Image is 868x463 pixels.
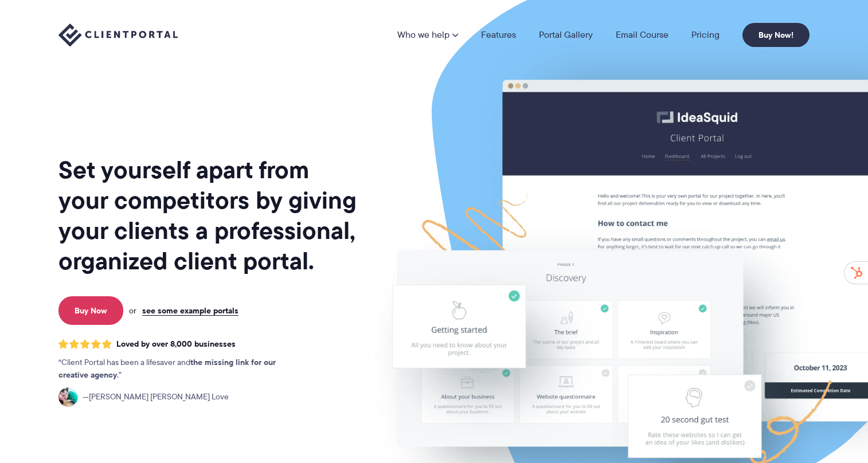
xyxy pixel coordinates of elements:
[616,30,668,40] a: Email Course
[58,296,123,325] a: Buy Now
[129,305,136,316] span: or
[742,23,810,47] a: Buy Now!
[116,339,236,349] span: Loved by over 8,000 businesses
[142,305,238,316] a: see some example portals
[481,30,516,40] a: Features
[83,391,229,403] span: [PERSON_NAME] [PERSON_NAME] Love
[397,30,458,40] a: Who we help
[58,155,359,276] h1: Set yourself apart from your competitors by giving your clients a professional, organized client ...
[58,356,299,382] p: Client Portal has been a lifesaver and .
[539,30,593,40] a: Portal Gallery
[58,356,276,381] strong: the missing link for our creative agency
[691,30,720,40] a: Pricing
